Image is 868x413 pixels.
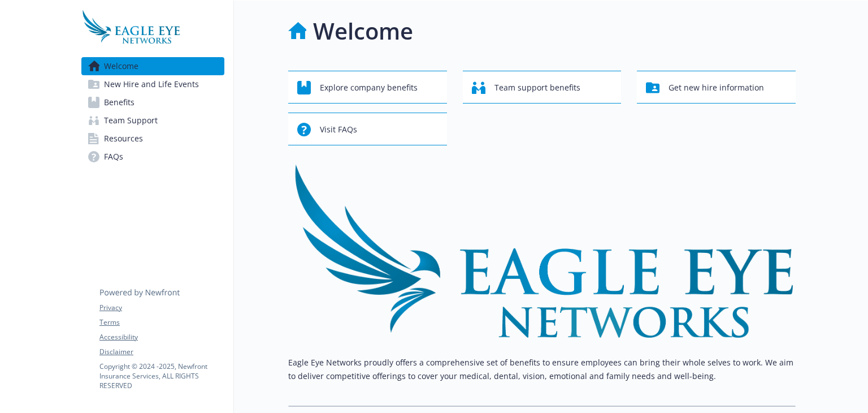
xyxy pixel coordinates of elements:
span: Get new hire information [669,77,764,98]
button: Get new hire information [637,71,796,104]
img: overview page banner [288,164,796,338]
a: New Hire and Life Events [81,75,224,93]
p: Eagle Eye Networks proudly offers a comprehensive set of benefits to ensure employees can bring t... [288,356,796,383]
a: FAQs [81,148,224,166]
h1: Welcome [313,14,413,48]
span: Visit FAQs [320,119,357,140]
span: Team Support [104,111,158,130]
button: Team support benefits [463,71,622,104]
a: Welcome [81,57,224,75]
p: Copyright © 2024 - 2025 , Newfront Insurance Services, ALL RIGHTS RESERVED [99,362,224,390]
button: Visit FAQs [288,113,447,145]
a: Disclaimer [99,347,224,357]
button: Explore company benefits [288,71,447,104]
span: Team support benefits [494,77,580,98]
span: Benefits [104,93,134,111]
a: Resources [81,130,224,148]
a: Privacy [99,303,224,313]
a: Accessibility [99,332,224,342]
a: Team Support [81,111,224,130]
span: New Hire and Life Events [104,75,199,93]
span: FAQs [104,148,123,166]
a: Benefits [81,93,224,111]
span: Resources [104,130,143,148]
span: Welcome [104,57,138,75]
a: Terms [99,317,224,328]
span: Explore company benefits [320,77,418,98]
